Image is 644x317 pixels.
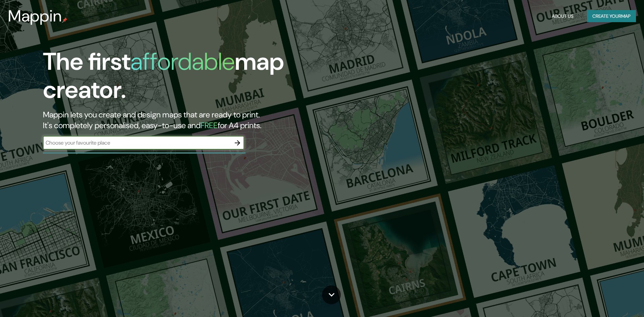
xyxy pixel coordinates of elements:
h1: The first map creator. [43,48,365,109]
button: Create yourmap [587,10,636,22]
button: About Us [549,10,576,22]
h2: Mappin lets you create and design maps that are ready to print. It's completely personalised, eas... [43,109,365,131]
input: Choose your favourite place [43,139,231,147]
h1: affordable [130,46,235,77]
h5: FREE [201,120,218,130]
img: mappin-pin [62,17,67,23]
h3: Mappin [8,7,62,25]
